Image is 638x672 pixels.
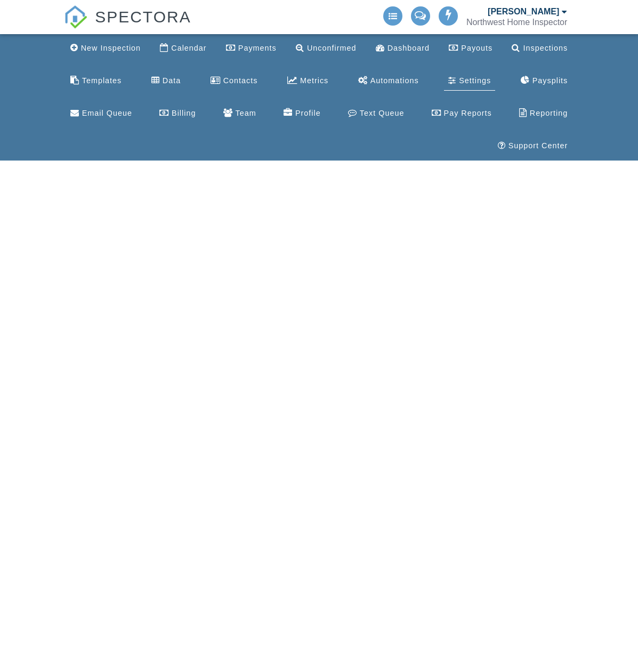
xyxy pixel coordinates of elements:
[223,76,258,85] div: Contacts
[300,76,328,85] div: Metrics
[445,38,497,58] a: Payouts
[295,109,321,117] div: Profile
[222,38,281,58] a: Payments
[172,109,196,117] div: Billing
[171,44,206,52] div: Calendar
[155,103,200,123] a: Billing
[370,76,419,85] div: Automations
[372,38,434,58] a: Dashboard
[66,38,145,58] a: New Inspection
[508,141,568,150] div: Support Center
[81,44,141,52] div: New Inspection
[66,103,136,123] a: Email Queue
[515,103,572,123] a: Reporting
[444,71,495,91] a: Settings
[523,44,568,52] div: Inspections
[292,38,361,58] a: Unconfirmed
[206,71,262,91] a: Contacts
[66,71,126,91] a: Templates
[532,76,568,85] div: Paysplits
[354,71,423,91] a: Automations (Advanced)
[283,71,333,91] a: Metrics
[387,44,430,52] div: Dashboard
[344,103,409,123] a: Text Queue
[82,76,122,85] div: Templates
[516,71,572,91] a: Paysplits
[147,71,185,91] a: Data
[279,103,325,123] a: Company Profile
[238,44,277,52] div: Payments
[236,109,256,117] div: Team
[64,5,87,29] img: The Best Home Inspection Software - Spectora
[488,6,559,17] div: [PERSON_NAME]
[466,17,567,28] div: Northwest Home Inspector
[530,109,568,117] div: Reporting
[156,38,211,58] a: Calendar
[444,109,492,117] div: Pay Reports
[427,103,496,123] a: Pay Reports
[64,16,191,36] a: SPECTORA
[163,76,181,85] div: Data
[494,136,572,156] a: Support Center
[82,109,132,117] div: Email Queue
[219,103,261,123] a: Team
[307,44,357,52] div: Unconfirmed
[95,5,191,28] span: SPECTORA
[360,109,405,117] div: Text Queue
[507,38,572,58] a: Inspections
[459,76,491,85] div: Settings
[461,44,492,52] div: Payouts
